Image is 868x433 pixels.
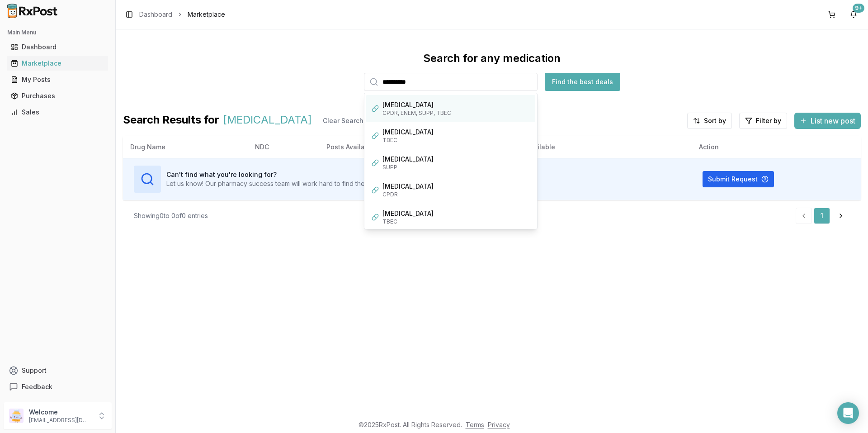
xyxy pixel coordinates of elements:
[4,56,112,71] button: Marketplace
[166,170,425,179] h3: Can't find what you're looking for?
[188,10,225,19] span: Marketplace
[248,136,319,158] th: NDC
[123,113,219,129] span: Search Results for
[488,421,510,428] a: Privacy
[11,59,104,68] div: Marketplace
[364,93,537,229] div: Suggestions
[319,136,476,158] th: Posts Available
[223,113,312,129] span: [MEDICAL_DATA]
[382,164,530,171] div: SUPP
[4,105,112,119] button: Sales
[687,113,732,129] button: Sort by
[846,7,861,22] button: 9+
[4,379,112,395] button: Feedback
[837,402,859,424] div: Open Intercom Messenger
[4,72,112,87] button: My Posts
[704,116,726,125] span: Sort by
[4,40,112,54] button: Dashboard
[382,100,530,109] div: [MEDICAL_DATA]
[794,117,861,126] a: List new post
[423,51,561,66] div: Search for any medication
[703,171,774,187] button: Submit Request
[814,208,830,224] a: 1
[9,409,24,423] img: User avatar
[166,179,425,188] p: Let us know! Our pharmacy success team will work hard to find the products you need.
[382,128,530,137] div: [MEDICAL_DATA]
[382,137,530,144] div: TBEC
[811,115,855,126] span: List new post
[123,136,248,158] th: Drug Name
[7,39,108,55] a: Dashboard
[29,417,92,424] p: [EMAIL_ADDRESS][DOMAIN_NAME]
[139,10,225,19] nav: breadcrumb
[692,136,861,158] th: Action
[466,421,484,428] a: Terms
[139,10,172,19] a: Dashboard
[476,136,692,158] th: Lowest Price Available
[316,113,371,129] button: Clear Search
[832,208,850,224] a: Go to next page
[382,182,530,191] div: [MEDICAL_DATA]
[382,218,530,225] div: TBEC
[29,408,92,417] p: Welcome
[7,104,108,120] a: Sales
[134,211,208,220] div: Showing 0 to 0 of 0 entries
[7,29,108,36] h2: Main Menu
[796,208,850,224] nav: pagination
[11,75,104,84] div: My Posts
[794,113,861,129] button: List new post
[11,91,104,100] div: Purchases
[4,4,61,18] img: RxPost Logo
[22,382,52,391] span: Feedback
[4,362,112,379] button: Support
[7,88,108,104] a: Purchases
[7,55,108,71] a: Marketplace
[7,71,108,88] a: My Posts
[11,108,104,117] div: Sales
[853,4,864,13] div: 9+
[739,113,787,129] button: Filter by
[382,109,530,117] div: CPDR, ENEM, SUPP, TBEC
[545,73,620,91] button: Find the best deals
[382,155,530,164] div: [MEDICAL_DATA]
[382,191,530,198] div: CPDR
[756,116,781,125] span: Filter by
[11,43,104,52] div: Dashboard
[4,89,112,103] button: Purchases
[382,209,530,218] div: [MEDICAL_DATA]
